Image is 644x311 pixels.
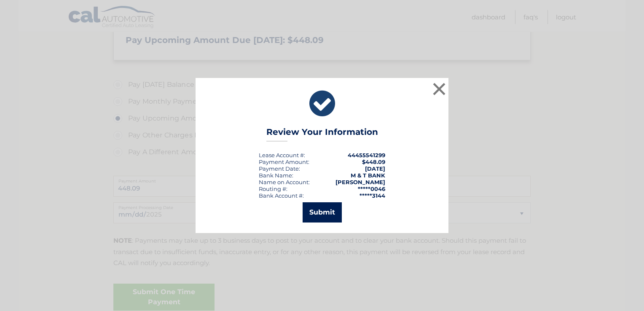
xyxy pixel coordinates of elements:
[266,127,378,142] h3: Review Your Information
[348,152,385,158] strong: 44455541299
[362,158,385,165] span: $448.09
[351,172,385,179] strong: M & T BANK
[259,172,293,179] div: Bank Name:
[431,80,448,97] button: ×
[259,179,310,185] div: Name on Account:
[365,165,385,172] span: [DATE]
[335,179,385,185] strong: [PERSON_NAME]
[259,152,305,158] div: Lease Account #:
[259,165,299,172] span: Payment Date
[259,185,287,192] div: Routing #:
[259,158,309,165] div: Payment Amount:
[259,192,304,199] div: Bank Account #:
[303,202,342,223] button: Submit
[259,165,300,172] div: :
